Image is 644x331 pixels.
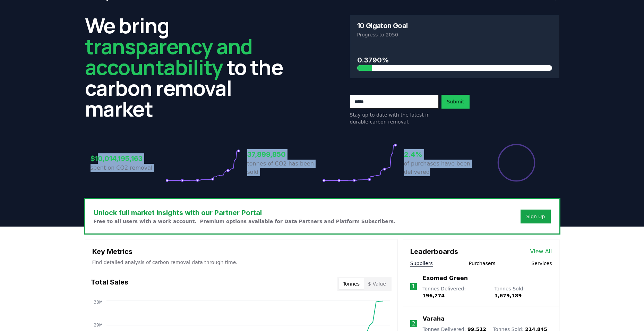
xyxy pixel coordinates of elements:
tspan: 38M [94,300,103,305]
p: Tonnes Delivered : [422,285,487,299]
button: Purchasers [469,260,496,267]
a: Exomad Green [422,274,468,282]
p: Tonnes Sold : [494,285,552,299]
p: 2 [412,320,415,328]
h3: 0.3790% [357,55,552,65]
div: Percentage of sales delivered [497,143,536,182]
button: Suppliers [410,260,433,267]
p: Free to all users with a work account. Premium options available for Data Partners and Platform S... [94,218,396,225]
h3: Key Metrics [92,246,390,257]
p: Progress to 2050 [357,31,552,38]
h2: We bring to the carbon removal market [85,15,294,119]
span: 1,679,189 [494,293,522,298]
h3: $10,014,195,163 [91,153,165,164]
a: View All [530,247,552,256]
p: 1 [412,282,415,291]
h3: Unlock full market insights with our Partner Portal [94,207,396,218]
p: spent on CO2 removal [91,164,165,172]
h3: Leaderboards [410,246,458,257]
button: Tonnes [339,278,364,289]
p: of purchases have been delivered [404,160,479,176]
h3: Total Sales [91,277,128,291]
h3: 2.4% [404,149,479,160]
button: Services [531,260,552,267]
span: 196,274 [422,293,445,298]
button: Submit [441,95,470,109]
button: Sign Up [521,210,550,223]
tspan: 29M [94,323,103,328]
span: transparency and accountability [85,32,252,81]
h3: 10 Gigaton Goal [357,22,408,29]
p: tonnes of CO2 has been sold [247,160,322,176]
a: Sign Up [526,213,545,220]
p: Find detailed analysis of carbon removal data through time. [92,259,390,266]
a: Varaha [423,315,445,323]
h3: 37,899,850 [247,149,322,160]
p: Stay up to date with the latest in durable carbon removal. [350,111,439,125]
button: $ Value [364,278,390,289]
